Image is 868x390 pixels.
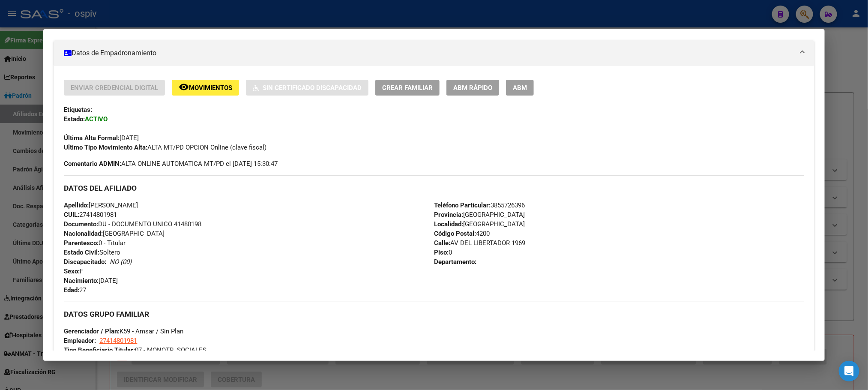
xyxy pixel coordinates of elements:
strong: Gerenciador / Plan: [64,327,120,335]
span: 3855726396 [434,201,525,209]
button: ABM [506,80,534,96]
span: ALTA ONLINE AUTOMATICA MT/PD el [DATE] 15:30:47 [64,159,278,168]
span: 0 [434,249,452,256]
strong: Departamento: [434,258,476,266]
strong: Calle: [434,239,450,247]
strong: Estado: [64,115,85,123]
span: ABM [513,84,527,92]
span: 27414801981 [99,337,137,345]
strong: Última Alta Formal: [64,134,120,142]
strong: Empleador: [64,337,96,345]
span: [PERSON_NAME] [64,201,138,209]
strong: Sexo: [64,267,80,275]
span: 27 [64,286,86,294]
span: [DATE] [64,277,118,285]
strong: Edad: [64,286,79,294]
strong: Código Postal: [434,230,476,237]
span: DU - DOCUMENTO UNICO 41480198 [64,220,201,228]
strong: Tipo Beneficiario Titular: [64,346,135,354]
span: [DATE] [64,134,139,142]
strong: Nacionalidad: [64,230,103,237]
h3: DATOS DEL AFILIADO [64,183,804,193]
span: 27414801981 [64,211,117,219]
i: NO (00) [110,258,132,266]
button: Enviar Credencial Digital [64,80,165,96]
span: Crear Familiar [382,84,433,92]
strong: Provincia: [434,211,463,219]
span: 0 - Titular [64,239,126,247]
strong: Etiquetas: [64,106,92,114]
strong: Teléfono Particular: [434,201,491,209]
span: [GEOGRAPHIC_DATA] [64,230,165,237]
strong: Documento: [64,220,98,228]
h3: DATOS GRUPO FAMILIAR [64,309,804,319]
mat-expansion-panel-header: Datos de Empadronamiento [54,40,814,66]
span: [GEOGRAPHIC_DATA] [434,211,525,219]
strong: Piso: [434,249,449,256]
span: 4200 [434,230,490,237]
span: K59 - Amsar / Sin Plan [64,327,183,335]
strong: ACTIVO [85,115,108,123]
span: AV DEL LIBERTADOR 1969 [434,239,525,247]
strong: Ultimo Tipo Movimiento Alta: [64,144,147,151]
span: 07 - MONOTR. SOCIALES [64,346,207,354]
span: F [64,267,83,275]
span: ABM Rápido [453,84,492,92]
button: Crear Familiar [375,80,440,96]
button: Sin Certificado Discapacidad [246,80,368,96]
mat-icon: remove_red_eye [179,82,189,92]
button: Movimientos [172,80,239,96]
span: ALTA MT/PD OPCION Online (clave fiscal) [64,144,266,151]
strong: Parentesco: [64,239,99,247]
strong: Estado Civil: [64,249,99,256]
strong: Localidad: [434,220,463,228]
span: Movimientos [189,84,232,92]
span: Enviar Credencial Digital [71,84,158,92]
strong: Nacimiento: [64,277,99,285]
span: Sin Certificado Discapacidad [263,84,362,92]
span: [GEOGRAPHIC_DATA] [434,220,525,228]
mat-panel-title: Datos de Empadronamiento [64,48,793,58]
strong: Discapacitado: [64,258,106,266]
strong: Comentario ADMIN: [64,160,121,168]
strong: Apellido: [64,201,89,209]
strong: CUIL: [64,211,79,219]
button: ABM Rápido [446,80,499,96]
span: Soltero [64,249,120,256]
div: Open Intercom Messenger [839,361,859,381]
